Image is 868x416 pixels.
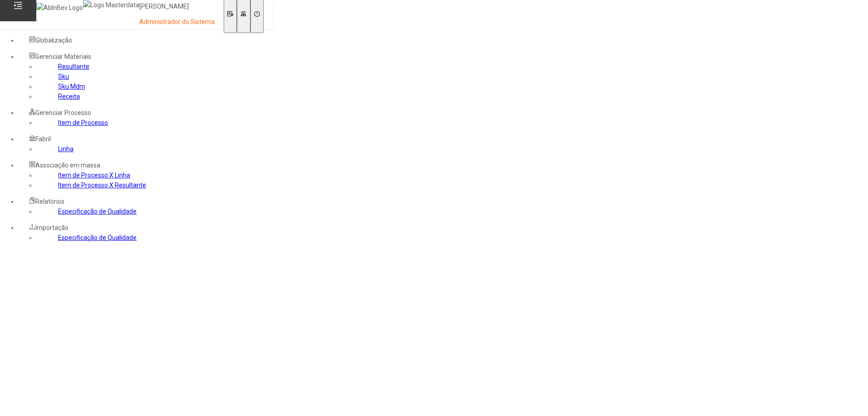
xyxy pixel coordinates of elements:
a: Receita [58,93,80,100]
a: Especificação de Qualidade [58,234,137,241]
a: Resultante [58,63,89,70]
span: Associação em massa [35,162,100,169]
span: Gerenciar Processo [35,109,91,116]
a: Especificação de Qualidade [58,208,137,215]
span: Relatórios [35,198,64,205]
a: Item de Processo [58,119,108,126]
a: Linha [58,145,74,153]
a: Item de Processo X Resultante [58,182,146,189]
img: AbInBev Logo [36,3,83,13]
a: Sku Mdm [58,83,85,90]
a: Sku [58,73,69,80]
a: Item de Processo X Linha [58,172,130,179]
span: Globalização [35,37,72,44]
p: [PERSON_NAME] [139,2,215,11]
p: Administrador do Sistema [139,18,215,27]
span: Fabril [35,135,51,143]
span: Importação [35,224,69,231]
span: Gerenciar Materiais [35,53,91,60]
